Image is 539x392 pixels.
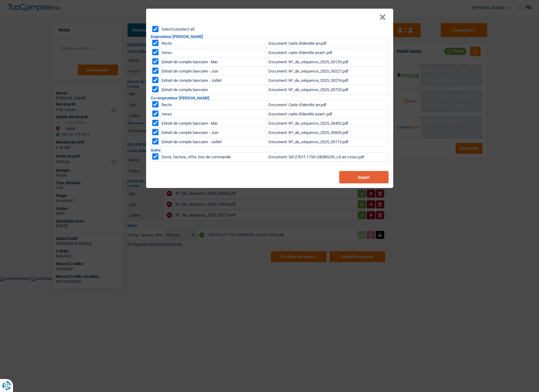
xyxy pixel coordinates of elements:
button: Export [339,171,389,183]
td: Document: 5d127b1f-1756128585259_c3-air-cross.pdf [267,152,388,162]
td: Extrait de compte bancaire [160,85,267,94]
td: Document: Nº_de_séquence_2025_00723.pdf [267,85,388,94]
td: Document: carte d'identite avant .pdf [267,110,388,119]
td: Extrait de compte bancaire - Mai [160,57,267,67]
h2: Co-emprunteur [PERSON_NAME] [151,96,389,100]
td: Document: Carte d'identité arr.pdf [267,39,388,48]
td: Document: Nº_de_séquence_2025_00713.pdf [267,137,388,147]
td: Recto [160,100,267,110]
td: Extrait de compte bancaire - Juillet [160,137,267,147]
h2: Autre [151,148,389,152]
td: Document: Nº_de_séquence_2025_00274.pdf [267,76,388,85]
td: Document: Nº_de_séquence_2025_00605.pdf [267,128,388,137]
td: Document: Carte d'identité arr.pdf [267,100,388,110]
td: Recto [160,39,267,48]
td: Extrait de compte bancaire - Juin [160,128,267,137]
td: Document: Nº_de_séquence_2025_00129.pdf [267,57,388,67]
button: Close [379,14,386,20]
td: Extrait de compte bancaire - Juin [160,67,267,76]
label: Select/unselect all [162,27,194,31]
td: Devis, facture, offre, bon de commande [160,152,267,162]
td: Verso [160,110,267,119]
td: Extrait de compte bancaire - Juillet [160,76,267,85]
td: Document: Nº_de_séquence_2025_00227.pdf [267,67,388,76]
td: Extrait de compte bancaire - Mai [160,119,267,128]
h2: Emprunteur [PERSON_NAME] [151,35,389,39]
td: Document: Nº_de_séquence_2025_00492.pdf [267,119,388,128]
td: Document: carte d'identite avant .pdf [267,48,388,57]
td: Verso [160,48,267,57]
